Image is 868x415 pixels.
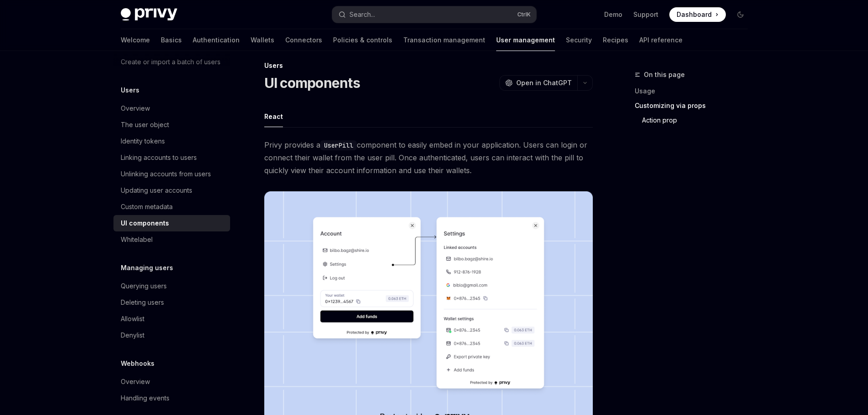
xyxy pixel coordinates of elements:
div: Linking accounts to users [121,152,197,163]
a: Usage [635,84,755,98]
div: Unlinking accounts from users [121,169,211,179]
div: Denylist [121,330,144,341]
div: Handling events [121,393,169,404]
a: UI components [113,215,230,231]
a: Connectors [285,29,322,51]
a: Recipes [603,29,628,51]
a: Deleting users [113,294,230,311]
a: Custom metadata [113,199,230,215]
div: The user object [121,119,169,130]
h5: Webhooks [121,358,154,369]
div: Querying users [121,281,167,292]
a: Overview [113,100,230,117]
a: Support [633,10,658,19]
a: API reference [639,29,683,51]
div: Updating user accounts [121,185,192,196]
a: Updating user accounts [113,182,230,199]
a: Handling events [113,390,230,406]
a: Querying users [113,278,230,294]
a: Customizing via props [635,98,755,113]
button: Open in ChatGPT [499,75,577,91]
a: Action prop [635,113,755,128]
a: Demo [604,10,622,19]
div: Users [264,61,593,70]
a: Unlinking accounts from users [113,166,230,182]
div: Search... [349,9,375,20]
a: Basics [161,29,182,51]
a: Transaction management [403,29,485,51]
a: Security [566,29,592,51]
h5: Managing users [121,262,173,273]
code: UserPill [320,140,357,150]
a: Overview [113,374,230,390]
div: Overview [121,376,150,387]
a: Dashboard [669,7,726,22]
a: Policies & controls [333,29,392,51]
span: Open in ChatGPT [516,78,572,87]
div: Deleting users [121,297,164,308]
div: UI components [121,218,169,229]
button: Toggle dark mode [733,7,748,22]
span: Ctrl K [517,11,531,18]
a: Wallets [251,29,274,51]
div: Identity tokens [121,136,165,147]
span: Dashboard [677,10,712,19]
div: Whitelabel [121,234,153,245]
a: Denylist [113,327,230,343]
h1: UI components [264,75,360,91]
a: Authentication [193,29,240,51]
div: Allowlist [121,313,144,324]
h5: Users [121,85,139,96]
div: Overview [121,103,150,114]
span: Privy provides a component to easily embed in your application. Users can login or connect their ... [264,138,593,177]
img: dark logo [121,8,177,21]
a: Welcome [121,29,150,51]
div: Custom metadata [121,201,173,212]
a: Allowlist [113,311,230,327]
button: Open search [332,6,536,23]
a: Whitelabel [113,231,230,248]
span: On this page [644,69,685,80]
div: React [264,106,283,127]
a: User management [496,29,555,51]
a: Linking accounts to users [113,149,230,166]
a: The user object [113,117,230,133]
a: Identity tokens [113,133,230,149]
